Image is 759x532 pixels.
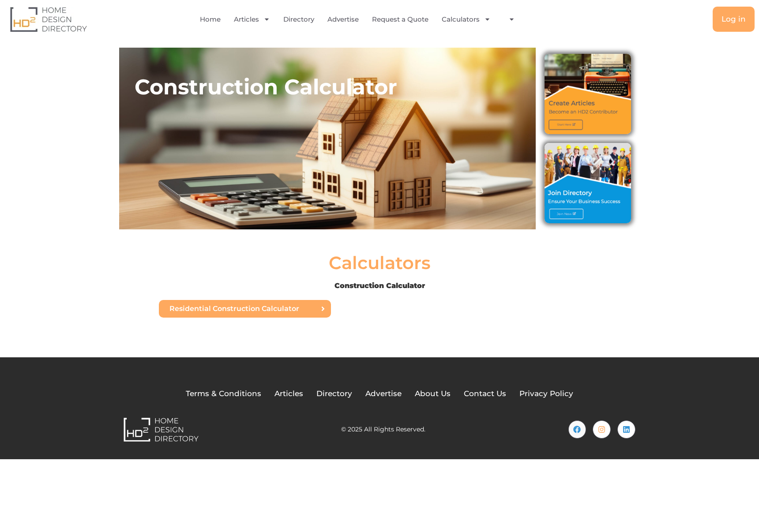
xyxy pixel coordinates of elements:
[186,388,261,400] a: Terms & Conditions
[341,426,425,432] h2: © 2025 All Rights Reserved.
[519,388,573,400] a: Privacy Policy
[135,74,536,100] h2: Construction Calculator
[545,143,631,223] img: Join Directory
[442,9,491,30] a: Calculators
[365,388,402,400] a: Advertise
[721,15,746,23] span: Log in
[200,9,221,30] a: Home
[159,300,331,318] a: Residential Construction Calculator
[464,388,506,400] a: Contact Us
[415,388,451,400] a: About Us
[169,305,299,312] span: Residential Construction Calculator
[327,9,359,30] a: Advertise
[372,9,428,30] a: Request a Quote
[274,388,303,400] a: Articles
[234,9,270,30] a: Articles
[713,7,755,32] a: Log in
[316,388,352,400] a: Directory
[154,9,567,30] nav: Menu
[334,281,425,290] b: Construction Calculator
[329,254,431,272] h2: Calculators
[545,54,631,134] img: Create Articles
[283,9,314,30] a: Directory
